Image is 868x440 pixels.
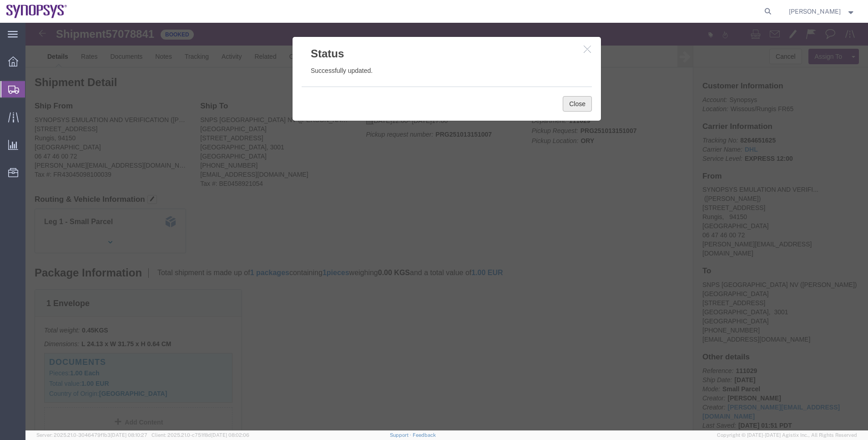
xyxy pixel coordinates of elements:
[211,432,249,438] span: [DATE] 08:02:06
[6,5,67,18] img: logo
[717,431,857,439] span: Copyright © [DATE]-[DATE] Agistix Inc., All Rights Reserved
[111,432,147,438] span: [DATE] 08:10:27
[788,6,856,17] button: [PERSON_NAME]
[413,432,436,438] a: Feedback
[390,432,413,438] a: Support
[789,6,841,16] span: Rachelle Varela
[36,432,147,438] span: Server: 2025.21.0-3046479f1b3
[25,23,868,430] iframe: FS Legacy Container
[151,432,249,438] span: Client: 2025.21.0-c751f8d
